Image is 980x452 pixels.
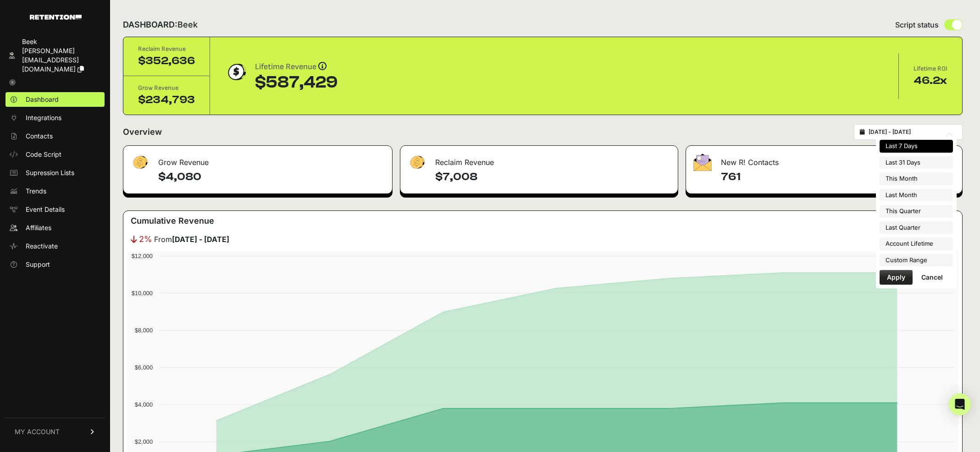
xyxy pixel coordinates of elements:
span: Affiliates [26,223,51,232]
div: $352,636 [138,54,195,68]
span: Dashboard [26,95,59,104]
span: Reactivate [26,242,58,251]
a: Reactivate [6,239,105,254]
a: Code Script [6,147,105,162]
a: Event Details [6,202,105,217]
h4: 761 [721,170,955,184]
span: Integrations [26,113,61,122]
span: Beek [177,20,198,29]
h4: $7,008 [435,170,670,184]
text: $6,000 [135,364,153,371]
a: Trends [6,184,105,198]
li: Last Quarter [880,221,953,234]
div: New R! Contacts [686,146,962,173]
span: Contacts [26,132,53,141]
a: Dashboard [6,92,105,107]
h4: $4,080 [158,170,385,184]
div: Lifetime ROI [914,64,947,73]
div: Lifetime Revenue [255,61,338,73]
li: This Quarter [880,205,953,218]
li: Custom Range [880,254,953,267]
h3: Cumulative Revenue [131,215,214,227]
h2: DASHBOARD: [123,18,198,31]
span: MY ACCOUNT [15,427,60,436]
img: dollar-coin-05c43ed7efb7bc0c12610022525b4bbbb207c7efeef5aecc26f025e68dcafac9.png [225,61,248,83]
a: Supression Lists [6,165,105,180]
a: Support [6,257,105,272]
li: Last 31 Days [880,156,953,169]
li: Last 7 Days [880,140,953,153]
span: Code Script [26,150,61,159]
div: Grow Revenue [123,146,392,173]
button: Cancel [914,270,950,285]
a: Beek [PERSON_NAME][EMAIL_ADDRESS][DOMAIN_NAME] [6,34,105,77]
text: $12,000 [132,253,153,259]
a: MY ACCOUNT [6,418,105,446]
li: Last Month [880,189,953,202]
h2: Overview [123,126,162,138]
div: $587,429 [255,73,338,92]
text: $8,000 [135,327,153,334]
text: $10,000 [132,290,153,297]
span: Support [26,260,50,269]
li: Account Lifetime [880,237,953,250]
img: fa-dollar-13500eef13a19c4ab2b9ed9ad552e47b0d9fc28b02b83b90ba0e00f96d6372e9.png [408,154,426,171]
span: Trends [26,187,46,196]
text: $2,000 [135,438,153,445]
div: Reclaim Revenue [138,44,195,54]
li: This Month [880,172,953,185]
span: Event Details [26,205,65,214]
span: Supression Lists [26,168,74,177]
strong: [DATE] - [DATE] [172,235,229,244]
span: From [154,234,229,245]
div: 46.2x [914,73,947,88]
span: [PERSON_NAME][EMAIL_ADDRESS][DOMAIN_NAME] [22,47,79,73]
a: Integrations [6,110,105,125]
img: Retention.com [30,15,82,20]
button: Apply [880,270,913,285]
img: fa-envelope-19ae18322b30453b285274b1b8af3d052b27d846a4fbe8435d1a52b978f639a2.png [693,154,712,171]
text: $4,000 [135,401,153,408]
div: Open Intercom Messenger [949,393,971,415]
div: $234,793 [138,93,195,107]
img: fa-dollar-13500eef13a19c4ab2b9ed9ad552e47b0d9fc28b02b83b90ba0e00f96d6372e9.png [131,154,149,171]
a: Contacts [6,129,105,143]
a: Affiliates [6,220,105,235]
div: Beek [22,37,101,46]
div: Reclaim Revenue [400,146,677,173]
span: Script status [895,19,939,30]
span: 2% [139,233,152,246]
div: Grow Revenue [138,83,195,93]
